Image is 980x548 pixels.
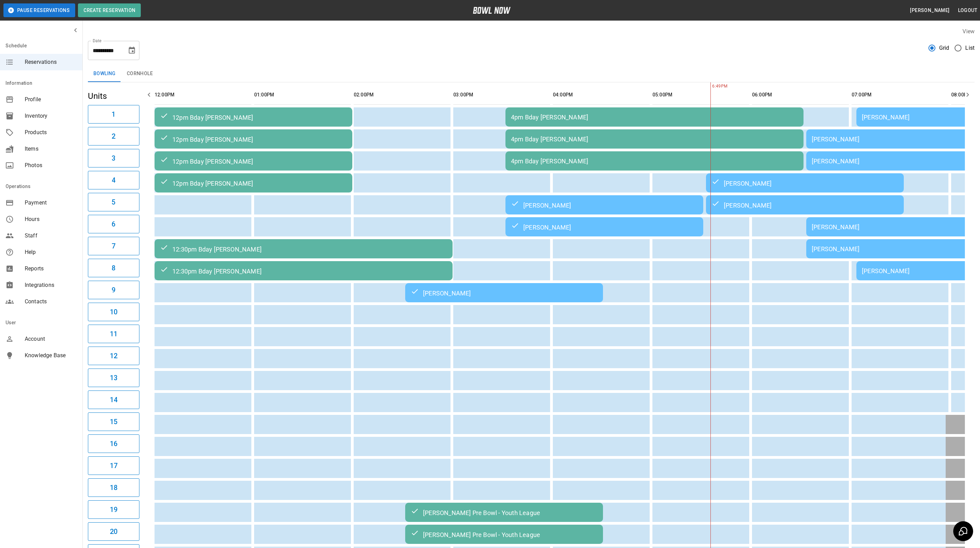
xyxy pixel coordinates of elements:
[25,128,77,137] span: Products
[25,58,77,66] span: Reservations
[88,105,139,124] button: 1
[511,223,698,231] div: [PERSON_NAME]
[110,504,117,515] h6: 19
[25,215,77,223] span: Hours
[110,350,117,361] h6: 12
[160,157,347,165] div: 12pm Bday [PERSON_NAME]
[88,281,139,299] button: 9
[354,85,451,105] th: 02:00PM
[88,347,139,365] button: 12
[25,298,77,306] span: Contacts
[955,4,980,17] button: Logout
[511,136,798,143] div: 4pm Bday [PERSON_NAME]
[25,265,77,273] span: Reports
[710,83,712,90] span: 6:49PM
[962,28,975,35] label: View
[121,66,158,82] button: Cornhole
[25,161,77,170] span: Photos
[88,522,139,541] button: 20
[88,456,139,475] button: 17
[110,372,117,383] h6: 13
[88,66,975,82] div: inventory tabs
[125,44,139,57] button: Choose date, selected date is Sep 6, 2025
[88,500,139,519] button: 19
[110,306,117,317] h6: 10
[112,219,115,230] h6: 6
[88,303,139,321] button: 10
[112,263,115,273] h6: 8
[88,434,139,453] button: 16
[160,179,347,187] div: 12pm Bday [PERSON_NAME]
[473,7,511,14] img: logo
[965,44,975,52] span: List
[25,232,77,240] span: Staff
[112,109,115,120] h6: 1
[711,201,898,209] div: [PERSON_NAME]
[110,438,117,449] h6: 16
[112,131,115,142] h6: 2
[939,44,949,52] span: Grid
[155,85,251,105] th: 12:00PM
[88,91,139,102] h5: Units
[25,199,77,207] span: Payment
[25,248,77,256] span: Help
[112,284,115,295] h6: 9
[88,369,139,387] button: 13
[25,335,77,343] span: Account
[88,412,139,431] button: 15
[88,237,139,255] button: 7
[25,145,77,153] span: Items
[110,394,117,405] h6: 14
[511,114,798,121] div: 4pm Bday [PERSON_NAME]
[88,259,139,277] button: 8
[110,526,117,537] h6: 20
[25,112,77,120] span: Inventory
[160,113,347,121] div: 12pm Bday [PERSON_NAME]
[453,85,550,105] th: 03:00PM
[907,4,952,17] button: [PERSON_NAME]
[411,508,597,516] div: [PERSON_NAME] Pre Bowl - Youth League
[511,158,798,165] div: 4pm Bday [PERSON_NAME]
[88,325,139,343] button: 11
[88,390,139,409] button: 14
[110,416,117,427] h6: 15
[25,95,77,104] span: Profile
[88,127,139,145] button: 2
[511,201,698,209] div: [PERSON_NAME]
[112,241,115,252] h6: 7
[88,478,139,497] button: 18
[25,281,77,289] span: Integrations
[88,171,139,189] button: 4
[112,197,115,208] h6: 5
[88,66,121,82] button: Bowling
[254,85,351,105] th: 01:00PM
[88,215,139,233] button: 6
[411,289,597,297] div: [PERSON_NAME]
[110,460,117,471] h6: 17
[711,179,898,187] div: [PERSON_NAME]
[110,328,117,339] h6: 11
[112,175,115,186] h6: 4
[160,245,447,253] div: 12:30pm Bday [PERSON_NAME]
[112,153,115,164] h6: 3
[78,3,141,17] button: Create Reservation
[3,3,75,17] button: Pause Reservations
[88,149,139,167] button: 3
[25,351,77,360] span: Knowledge Base
[411,530,597,538] div: [PERSON_NAME] Pre Bowl - Youth League
[110,482,117,493] h6: 18
[88,193,139,211] button: 5
[160,267,447,275] div: 12:30pm Bday [PERSON_NAME]
[160,135,347,143] div: 12pm Bday [PERSON_NAME]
